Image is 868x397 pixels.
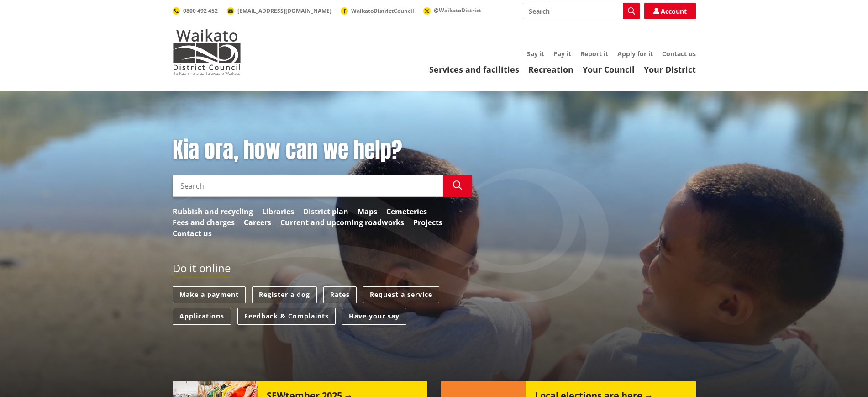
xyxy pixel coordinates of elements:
[173,286,246,303] a: Make a payment
[644,3,696,19] a: Account
[262,206,294,217] a: Libraries
[173,217,235,228] a: Fees and charges
[173,175,443,197] input: Search input
[583,64,635,75] a: Your Council
[173,228,212,239] a: Contact us
[644,64,696,75] a: Your District
[523,3,640,19] input: Search input
[351,7,414,15] span: WaikatoDistrictCouncil
[423,6,481,14] a: @WaikatoDistrict
[413,217,442,228] a: Projects
[527,49,544,58] a: Say it
[662,49,696,58] a: Contact us
[237,308,336,325] a: Feedback & Complaints
[173,262,231,278] h2: Do it online
[617,49,653,58] a: Apply for it
[173,7,218,15] a: 0800 492 452
[173,308,231,325] a: Applications
[280,217,404,228] a: Current and upcoming roadworks
[358,206,377,217] a: Maps
[173,137,472,164] h1: Kia ora, how can we help?
[173,29,241,75] img: Waikato District Council - Te Kaunihera aa Takiwaa o Waikato
[580,49,608,58] a: Report it
[434,6,481,14] span: @WaikatoDistrict
[528,64,573,75] a: Recreation
[363,286,439,303] a: Request a service
[386,206,427,217] a: Cemeteries
[429,64,519,75] a: Services and facilities
[227,7,331,15] a: [EMAIL_ADDRESS][DOMAIN_NAME]
[183,7,218,15] span: 0800 492 452
[341,7,414,15] a: WaikatoDistrictCouncil
[303,206,348,217] a: District plan
[252,286,317,303] a: Register a dog
[244,217,271,228] a: Careers
[323,286,357,303] a: Rates
[553,49,571,58] a: Pay it
[342,308,406,325] a: Have your say
[237,7,331,15] span: [EMAIL_ADDRESS][DOMAIN_NAME]
[173,206,253,217] a: Rubbish and recycling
